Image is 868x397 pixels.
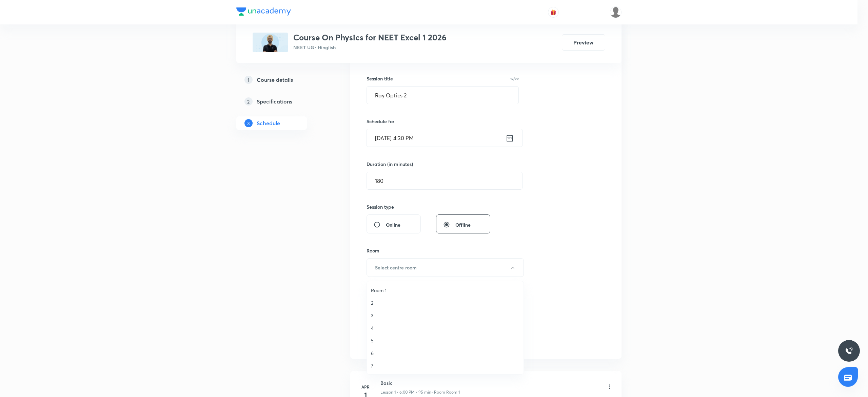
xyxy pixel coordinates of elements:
span: 5 [371,337,519,344]
span: Room 1 [371,287,519,294]
span: 7 [371,362,519,369]
span: 4 [371,324,519,332]
span: 3 [371,312,519,319]
span: 6 [371,349,519,357]
span: 2 [371,299,519,306]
